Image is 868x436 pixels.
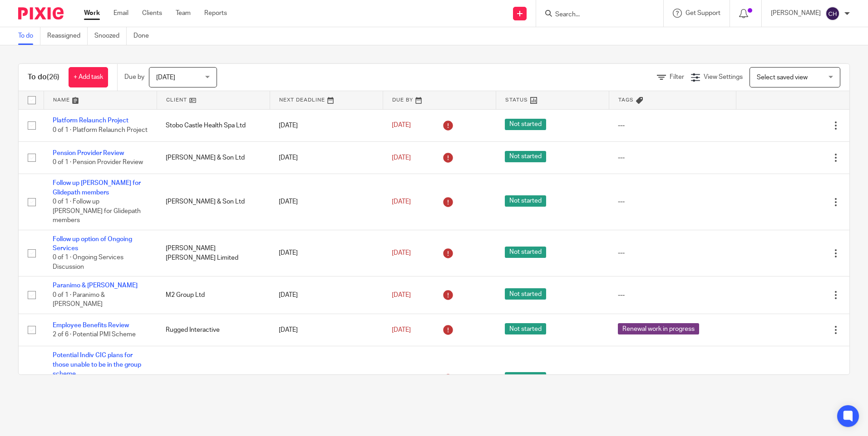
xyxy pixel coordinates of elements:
a: Follow up option of Ongoing Services [53,236,132,252]
a: Platform Relaunch Project [53,117,128,124]
td: Stobo Castle Health Spa Ltd [157,109,270,141]
img: Pixie [18,7,64,19]
a: Reports [204,9,227,18]
a: To do [18,27,40,45]
p: [PERSON_NAME] [771,9,821,18]
td: [DATE] [270,141,383,174]
span: 2 of 6 · Potential PMI Scheme [53,331,136,338]
a: Pension Provider Review [53,150,124,156]
span: [DATE] [392,122,411,129]
a: Employee Benefits Review [53,322,129,329]
span: Filter [670,74,684,80]
span: [DATE] [392,155,411,161]
a: Follow up [PERSON_NAME] for Glidepath members [53,180,141,195]
span: (26) [47,73,59,81]
span: [DATE] [156,74,175,81]
span: Renewal work in progress [618,323,699,334]
div: --- [618,121,727,130]
a: Potential Indiv CIC plans for those unable to be in the group scheme [53,352,141,377]
td: [PERSON_NAME] & Son Ltd [157,174,270,230]
span: [DATE] [392,199,411,205]
td: [DATE] [270,276,383,314]
td: [DATE] [270,230,383,276]
span: Not started [505,247,546,258]
span: Not started [505,288,546,300]
span: 0 of 1 · Pension Provider Review [53,159,143,165]
input: Search [554,11,636,19]
span: [DATE] [392,250,411,256]
td: M2 Group Ltd [157,276,270,314]
span: 0 of 1 · Follow up [PERSON_NAME] for Glidepath members [53,199,141,223]
span: [DATE] [392,292,411,298]
td: [PERSON_NAME] [PERSON_NAME] Limited [157,230,270,276]
p: Due by [124,73,144,82]
span: Not started [505,195,546,207]
a: Email [113,9,128,18]
td: Rugged Interactive [157,314,270,346]
span: Not started [505,119,546,130]
h1: To do [28,73,59,82]
td: [DATE] [270,314,383,346]
a: Done [133,27,156,45]
a: Reassigned [47,27,88,45]
div: --- [618,197,727,206]
a: Paranimo & [PERSON_NAME] [53,282,138,289]
td: Colosseum Dental UK Ltd [157,346,270,412]
a: Team [176,9,191,18]
span: Get Support [686,10,720,16]
span: [DATE] [392,327,411,333]
span: 0 of 1 · Platform Relaunch Project [53,127,148,133]
div: --- [618,248,727,257]
a: Work [84,9,100,18]
td: [DATE] [270,174,383,230]
a: + Add task [69,67,108,87]
td: [DATE] [270,346,383,412]
span: 0 of 1 · Paranimo & [PERSON_NAME] [53,292,105,308]
span: View Settings [704,74,743,80]
div: --- [618,291,727,300]
span: 0 of 1 · Ongoing Services Discussion [53,255,123,271]
div: --- [618,153,727,162]
div: --- [618,374,727,383]
span: Not started [505,323,546,334]
span: Select saved view [757,74,808,81]
span: Not started [505,372,546,383]
td: [DATE] [270,109,383,141]
td: [PERSON_NAME] & Son Ltd [157,141,270,174]
span: Tags [618,97,634,102]
a: Clients [142,9,162,18]
img: svg%3E [825,6,840,21]
span: Not started [505,151,546,162]
a: Snoozed [94,27,127,45]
